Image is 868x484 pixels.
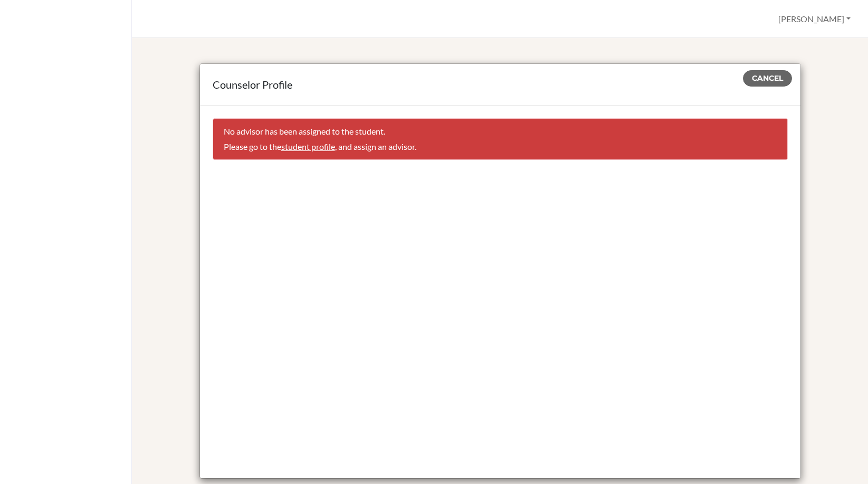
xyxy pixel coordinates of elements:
p: No advisor has been assigned to the student. [224,125,777,138]
button: Cancel [743,70,792,87]
div: Counselor Profile [213,77,788,92]
button: [PERSON_NAME] [774,9,855,29]
p: Please go to the , and assign an advisor. [224,140,777,153]
a: student profile [281,141,335,151]
span: Cancel [752,73,783,83]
